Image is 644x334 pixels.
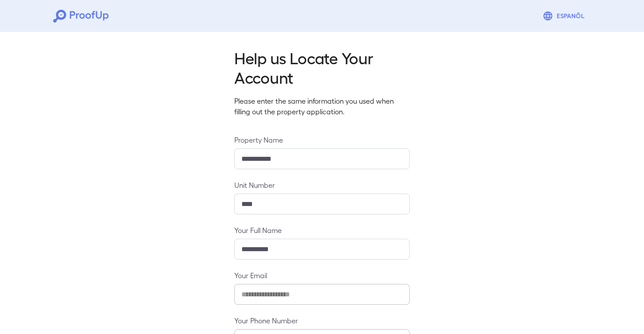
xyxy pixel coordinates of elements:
label: Your Full Name [234,225,410,235]
label: Your Phone Number [234,315,410,326]
label: Unit Number [234,180,410,190]
label: Your Email [234,270,410,280]
label: Property Name [234,135,410,145]
h2: Help us Locate Your Account [234,48,410,87]
button: Espanõl [539,7,591,25]
p: Please enter the same information you used when filling out the property application. [234,96,410,117]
